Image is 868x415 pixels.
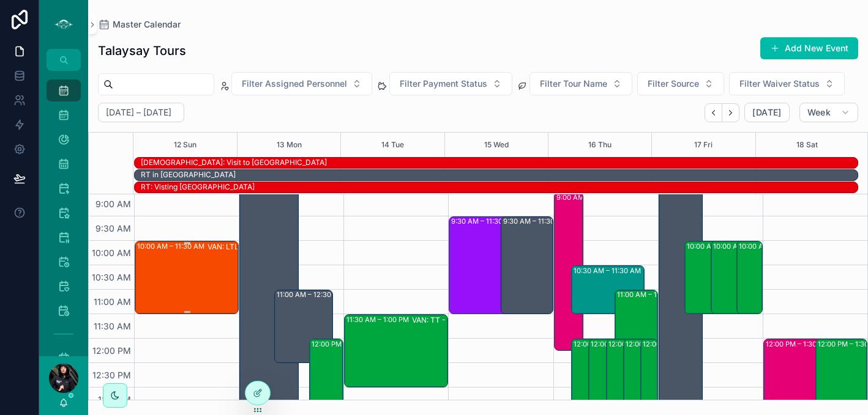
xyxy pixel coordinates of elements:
span: 12:00 PM [89,345,134,356]
button: Week [799,103,858,122]
span: 11:00 AM [91,296,134,307]
div: 9:30 AM – 11:30 AM [503,216,571,226]
div: 10:00 AM – 11:30 AM [737,241,762,314]
div: 12:00 PM – 1:30 PM [766,339,832,349]
span: 9:00 AM [92,199,134,209]
div: 10:00 AM – 11:30 AM [687,241,757,251]
div: 11:00 AM – 12:30 PM [275,290,332,362]
div: 12:00 PM – 1:30 PM [310,339,343,411]
div: 11:30 AM – 1:00 PM [346,315,412,325]
span: 12:30 PM [89,370,134,380]
button: Back [705,103,722,122]
button: Select Button [231,72,372,95]
div: 9:00 AM – 12:15 PM [556,193,623,202]
div: 10:00 AM – 11:30 AM [739,241,809,251]
button: [DATE] [744,103,789,122]
div: 12:00 PM – 1:30 PM [641,339,657,411]
button: 16 Thu [588,133,612,157]
span: Filter Payment Status [400,78,487,90]
div: 10:00 AM – 11:30 AM [685,241,728,314]
span: [DATE] [752,107,781,118]
div: 11:00 AM – 12:30 PM [615,290,657,362]
div: 10:00 AM – 11:30 AMVAN: LTL - [PERSON_NAME] (2) [PERSON_NAME], TW:ERDC-MTZY [135,241,238,314]
h2: [DATE] – [DATE] [106,106,171,119]
span: 1:00 PM [95,394,134,405]
div: 12:00 PM – 1:30 PM [626,339,692,349]
div: 9:30 AM – 11:30 AM [451,216,518,226]
span: 10:30 AM [89,272,134,282]
button: 18 Sat [796,133,818,157]
div: VAN: TT - School Program (Private) (19) [PERSON_NAME], [GEOGRAPHIC_DATA]:UYYE-TTID [412,315,512,325]
button: 12 Sun [174,133,196,157]
button: 15 Wed [484,133,509,157]
div: 12:00 PM – 1:30 PM [572,339,600,411]
button: Add New Event [760,37,858,59]
div: RT: Visting England [141,182,255,193]
div: 9:30 AM – 11:30 AM [501,217,552,314]
h1: Talaysay Tours [98,42,186,59]
div: 10:30 AM – 11:30 AMVAN: SSM- Second Beach (20) [PERSON_NAME]| SFU, TW:DPXN-WAGI [572,266,645,314]
div: 10:30 AM – 11:30 AM [574,266,644,276]
div: SHAE: Visit to Japan [141,157,327,168]
div: 12:00 PM – 1:30 PMVAN: TT- Custom (10) [PERSON_NAME], TW:EJXP-CMJR [764,339,851,411]
div: 10:00 AM – 11:30 AM [137,241,208,251]
span: Master Calendar [113,18,181,31]
span: Filter Assigned Personnel [242,78,347,90]
div: 12:00 PM – 1:30 PM [607,339,635,411]
div: 12:00 PM – 1:30 PM [643,339,709,349]
button: Select Button [389,72,512,95]
span: 10:00 AM [89,248,134,258]
div: 9:00 AM – 12:15 PM [555,193,583,350]
button: Next [722,103,739,122]
div: 12:00 PM – 1:30 PM [312,339,378,349]
div: [DEMOGRAPHIC_DATA]: Visit to [GEOGRAPHIC_DATA] [141,158,327,167]
button: Select Button [729,72,845,95]
img: App logo [54,15,73,34]
button: 17 Fri [694,133,713,157]
div: 12:00 PM – 1:30 PM [624,339,652,411]
span: Filter Source [648,78,699,90]
div: RT in [GEOGRAPHIC_DATA] [141,170,236,180]
div: 12:00 PM – 1:30 PM [574,339,640,349]
div: RT: Visting [GEOGRAPHIC_DATA] [141,182,255,192]
span: 9:30 AM [92,223,134,233]
button: Select Button [637,72,724,95]
div: 11:00 AM – 12:30 PM [617,290,687,299]
button: 13 Mon [277,133,302,157]
span: Filter Waiver Status [739,78,820,90]
span: Week [807,107,831,118]
div: 9:30 AM – 11:30 AMVAN: ST & TO Blended (8) [PERSON_NAME], TW:FGWQ-BZVP [449,217,537,314]
div: 12:00 PM – 1:30 PM [608,339,675,349]
div: 10:00 AM – 11:30 AM [711,241,754,314]
div: 11:00 AM – 12:30 PM [277,290,346,299]
a: Master Calendar [98,18,181,31]
div: 12:00 PM – 1:30 PM [591,339,657,349]
div: scrollable content [39,71,88,356]
span: Filter Tour Name [540,78,607,90]
div: 10:00 AM – 11:30 AM [713,241,784,251]
button: 14 Tue [381,133,404,157]
div: 11:30 AM – 1:00 PMVAN: TT - School Program (Private) (19) [PERSON_NAME], [GEOGRAPHIC_DATA]:UYYE-TTID [345,315,447,387]
div: 12:00 PM – 1:30 PM [589,339,617,411]
button: Select Button [529,72,632,95]
div: 12:00 PM – 1:30 PM [816,339,867,411]
div: RT in UK [141,169,236,180]
div: VAN: LTL - [PERSON_NAME] (2) [PERSON_NAME], TW:ERDC-MTZY [208,242,308,252]
span: 11:30 AM [91,321,134,331]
